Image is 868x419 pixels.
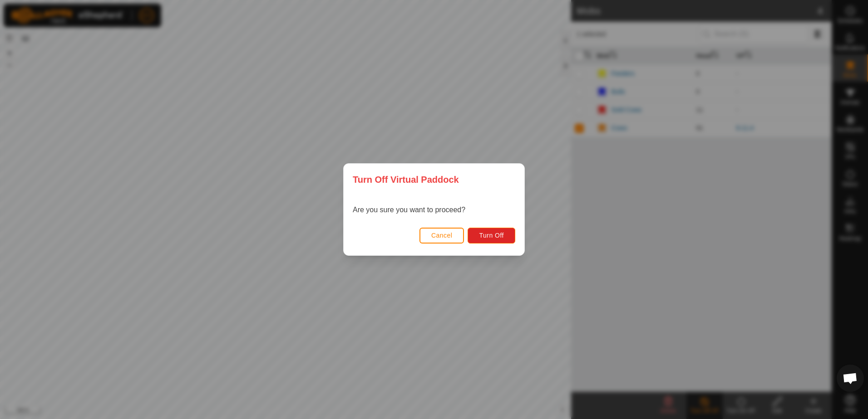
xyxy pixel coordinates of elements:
[479,232,504,239] span: Turn Off
[353,173,459,186] span: Turn Off Virtual Paddock
[431,232,453,239] span: Cancel
[468,228,515,244] button: Turn Off
[419,228,464,244] button: Cancel
[837,365,864,392] div: Open chat
[353,205,465,215] p: Are you sure you want to proceed?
